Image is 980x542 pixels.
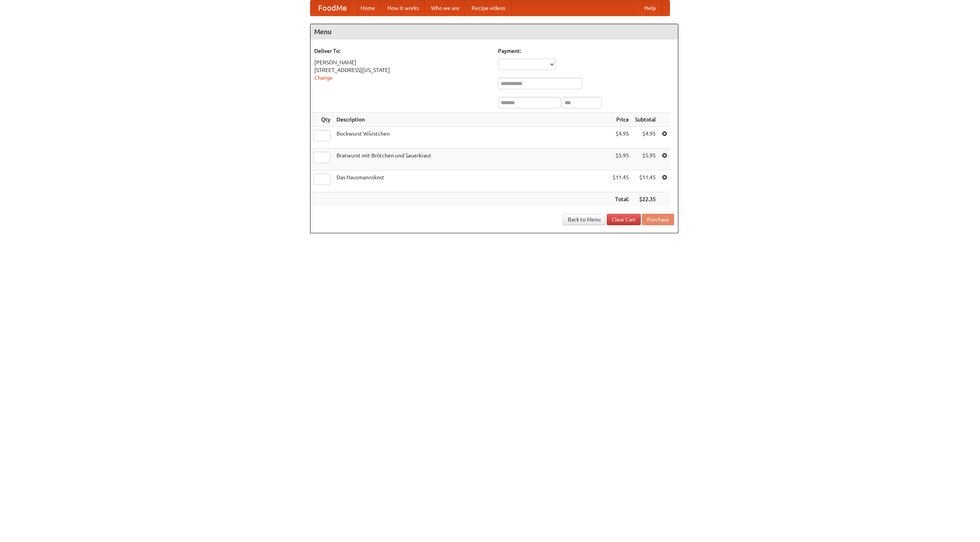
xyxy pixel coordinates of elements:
[381,0,425,16] a: How it works
[333,127,609,149] td: Bockwurst Würstchen
[632,127,659,149] td: $4.95
[425,0,465,16] a: Who we are
[632,192,659,206] th: $22.35
[314,59,490,66] div: [PERSON_NAME]
[314,75,333,81] a: Change
[609,127,632,149] td: $4.95
[638,0,662,16] a: Help
[310,113,333,127] th: Qty
[609,192,632,206] th: Total:
[609,113,632,127] th: Price
[310,24,678,39] h4: Menu
[333,113,609,127] th: Description
[609,149,632,170] td: $5.95
[607,214,641,225] a: Clear Cart
[609,170,632,192] td: $11.45
[632,113,659,127] th: Subtotal
[498,47,674,55] h5: Payment:
[465,0,511,16] a: Recipe videos
[632,149,659,170] td: $5.95
[642,214,674,225] button: Purchase
[314,66,490,74] div: [STREET_ADDRESS][US_STATE]
[333,170,609,192] td: Das Hausmannskost
[333,149,609,170] td: Bratwurst mit Brötchen und Sauerkraut
[563,214,606,225] a: Back to Menu
[314,47,490,55] h5: Deliver To:
[354,0,381,16] a: Home
[632,170,659,192] td: $11.45
[310,0,354,16] a: FoodMe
